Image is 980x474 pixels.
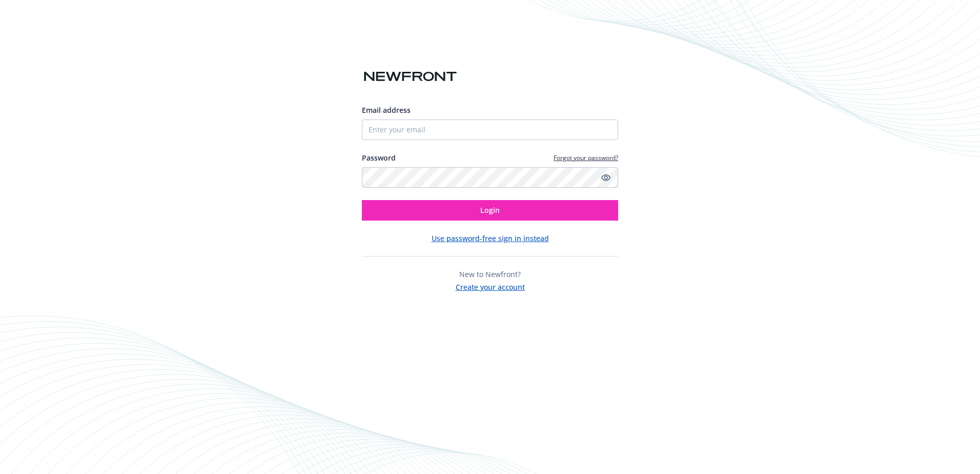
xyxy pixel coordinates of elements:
[362,200,618,221] button: Login
[459,269,521,279] span: New to Newfront?
[362,105,411,115] span: Email address
[600,171,612,184] a: Show password
[362,167,618,188] input: Enter your password
[432,233,549,244] button: Use password-free sign in instead
[554,153,618,162] a: Forgot your password?
[362,120,618,140] input: Enter your email
[456,280,525,292] button: Create your account
[362,68,459,86] img: Newfront logo
[480,205,500,215] span: Login
[362,152,396,163] label: Password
